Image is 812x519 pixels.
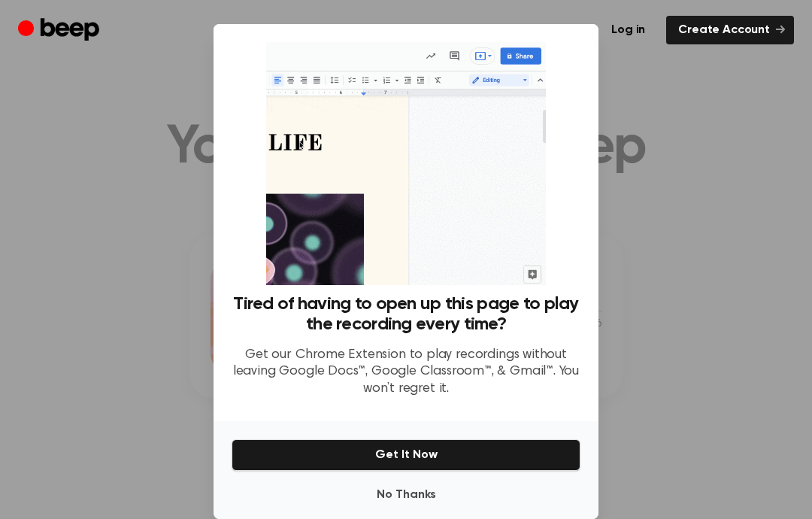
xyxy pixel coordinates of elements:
[232,480,580,510] button: No Thanks
[266,42,545,285] img: Beep extension in action
[232,347,580,398] p: Get our Chrome Extension to play recordings without leaving Google Docs™, Google Classroom™, & Gm...
[666,16,794,44] a: Create Account
[232,294,580,335] h3: Tired of having to open up this page to play the recording every time?
[599,16,657,44] a: Log in
[232,439,580,471] button: Get It Now
[18,16,103,45] a: Beep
